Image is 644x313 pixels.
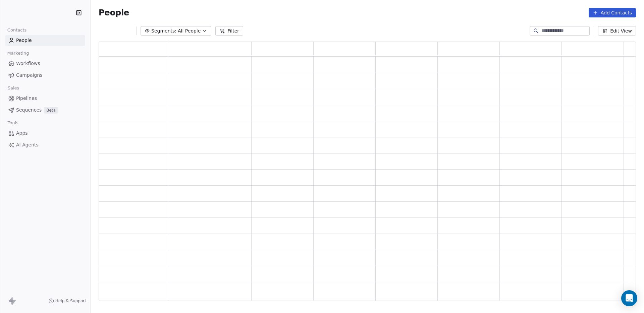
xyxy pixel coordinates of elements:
[5,58,85,69] a: Workflows
[16,107,42,114] span: Sequences
[215,26,243,36] button: Filter
[16,95,37,102] span: Pipelines
[16,60,40,67] span: Workflows
[5,128,85,139] a: Apps
[16,130,28,137] span: Apps
[598,26,636,36] button: Edit View
[44,107,58,114] span: Beta
[5,118,21,128] span: Tools
[589,8,636,17] button: Add Contacts
[4,25,30,35] span: Contacts
[16,72,42,79] span: Campaigns
[5,93,85,104] a: Pipelines
[16,141,39,148] span: AI Agents
[5,35,85,46] a: People
[16,37,32,44] span: People
[151,27,176,35] span: Segments:
[621,290,637,306] div: Open Intercom Messenger
[5,139,85,150] a: AI Agents
[99,8,129,18] span: People
[5,83,22,93] span: Sales
[178,27,201,35] span: All People
[5,105,85,116] a: SequencesBeta
[5,70,85,81] a: Campaigns
[49,298,86,304] a: Help & Support
[55,298,86,304] span: Help & Support
[4,48,32,58] span: Marketing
